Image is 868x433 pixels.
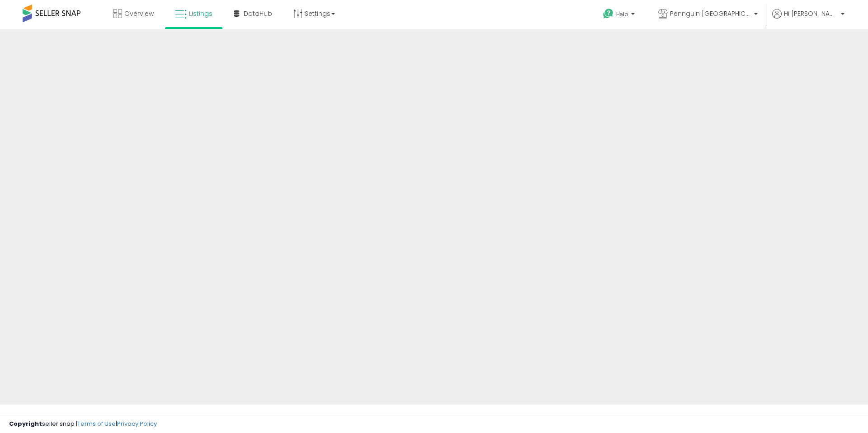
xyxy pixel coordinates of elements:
[596,1,644,29] a: Help
[670,9,751,18] span: Pennguin [GEOGRAPHIC_DATA]
[124,9,154,18] span: Overview
[603,8,614,19] i: Get Help
[772,9,844,29] a: Hi [PERSON_NAME]
[244,9,272,18] span: DataHub
[189,9,212,18] span: Listings
[784,9,838,18] span: Hi [PERSON_NAME]
[616,10,628,18] span: Help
